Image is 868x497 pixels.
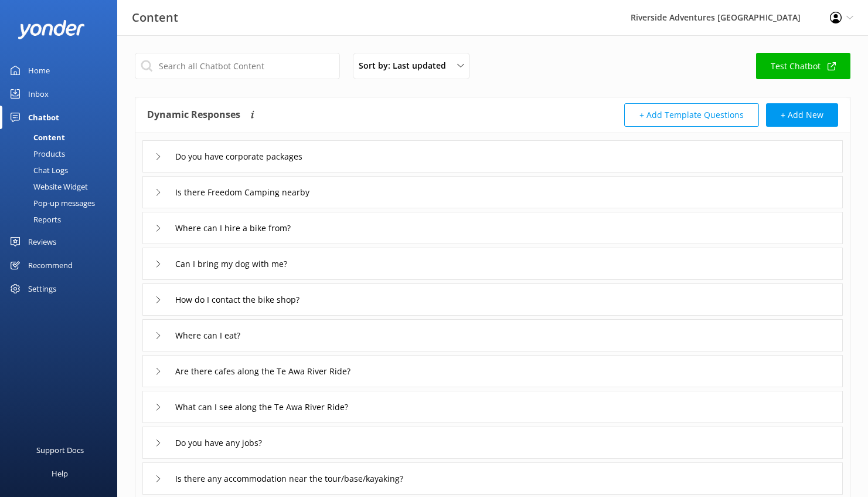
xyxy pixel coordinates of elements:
[28,106,59,129] div: Chatbot
[147,103,240,127] h4: Dynamic Responses
[7,195,117,211] a: Pop-up messages
[28,230,56,253] div: Reviews
[135,53,340,79] input: Search all Chatbot Content
[52,462,68,485] div: Help
[7,178,117,195] a: Website Widget
[624,103,759,127] button: + Add Template Questions
[7,162,68,178] div: Chat Logs
[756,53,850,79] a: Test Chatbot
[359,59,453,72] span: Sort by: Last updated
[7,211,117,228] a: Reports
[7,129,117,146] a: Content
[7,129,65,146] div: Content
[132,8,178,27] h3: Content
[28,59,50,82] div: Home
[7,146,65,162] div: Products
[7,211,61,228] div: Reports
[7,178,88,195] div: Website Widget
[28,277,56,300] div: Settings
[18,20,85,39] img: yonder-white-logo.png
[28,82,49,106] div: Inbox
[766,103,838,127] button: + Add New
[7,162,117,178] a: Chat Logs
[7,146,117,162] a: Products
[36,438,84,462] div: Support Docs
[28,253,73,277] div: Recommend
[7,195,95,211] div: Pop-up messages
